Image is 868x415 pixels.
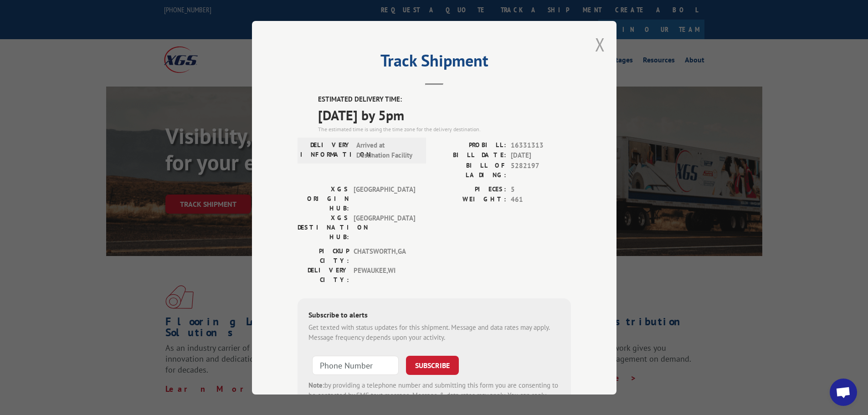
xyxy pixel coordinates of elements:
[318,125,571,133] div: The estimated time is using the time zone for the delivery destination.
[406,355,459,374] button: SUBSCRIBE
[308,309,560,322] div: Subscribe to alerts
[308,322,560,343] div: Get texted with status updates for this shipment. Message and data rates may apply. Message frequ...
[354,184,415,213] span: [GEOGRAPHIC_DATA]
[830,379,857,406] div: Open chat
[298,246,349,265] label: PICKUP CITY:
[298,265,349,284] label: DELIVERY CITY:
[298,54,571,72] h2: Track Shipment
[434,184,506,195] label: PIECES:
[354,265,415,284] span: PEWAUKEE , WI
[511,140,571,150] span: 16331313
[434,160,506,179] label: BILL OF LADING:
[356,140,418,160] span: Arrived at Destination Facility
[308,380,324,389] strong: Note:
[354,213,415,241] span: [GEOGRAPHIC_DATA]
[318,104,571,125] span: [DATE] by 5pm
[308,380,560,411] div: by providing a telephone number and submitting this form you are consenting to be contacted by SM...
[300,140,352,160] label: DELIVERY INFORMATION:
[312,355,399,374] input: Phone Number
[511,160,571,179] span: 5282197
[595,32,605,56] button: Close modal
[318,94,571,105] label: ESTIMATED DELIVERY TIME:
[511,150,571,161] span: [DATE]
[511,184,571,195] span: 5
[298,213,349,241] label: XGS DESTINATION HUB:
[434,150,506,161] label: BILL DATE:
[511,195,571,205] span: 461
[354,246,415,265] span: CHATSWORTH , GA
[434,140,506,150] label: PROBILL:
[298,184,349,213] label: XGS ORIGIN HUB:
[434,195,506,205] label: WEIGHT:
